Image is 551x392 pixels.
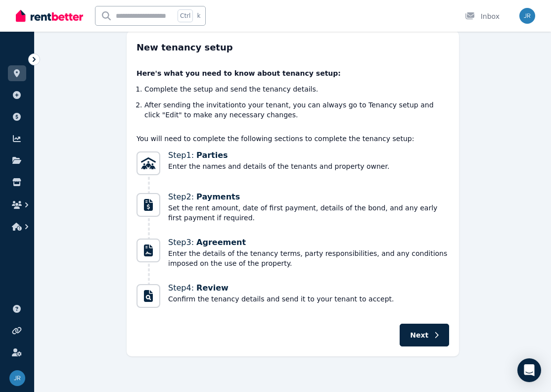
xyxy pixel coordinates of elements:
span: Step 4 : [168,282,394,294]
span: Confirm the tenancy details and send it to your tenant to accept. [168,294,394,304]
span: Next [410,330,428,340]
span: Enter the details of the tenancy terms, party responsibilities, and any conditions imposed on the... [168,248,449,268]
span: Agreement [196,238,246,247]
span: Step 1 : [168,149,389,161]
p: You will need to complete the following sections to complete the tenancy setup: [137,134,449,144]
span: Ctrl [178,9,193,22]
h2: New tenancy setup [137,41,449,54]
li: Complete the setup and send the tenancy details . [144,84,449,94]
span: Step 3 : [168,237,449,248]
button: Next [400,324,449,346]
img: Jenny Rowe [519,8,535,24]
span: Parties [196,150,228,160]
span: Enter the names and details of the tenants and property owner. [168,161,389,171]
span: Payments [196,192,240,201]
img: Jenny Rowe [9,370,25,386]
div: Open Intercom Messenger [517,358,541,382]
span: Set the rent amount, date of first payment, details of the bond, and any early first payment if r... [168,203,449,223]
img: RentBetter [16,8,83,23]
span: Review [196,283,229,293]
div: Inbox [465,11,500,21]
li: After sending the invitation to your tenant, you can always go to Tenancy setup and click "Edit" ... [144,100,449,120]
p: Here's what you need to know about tenancy setup: [137,68,449,78]
nav: Progress [137,149,449,310]
span: Step 2 : [168,191,449,203]
span: k [197,12,200,20]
